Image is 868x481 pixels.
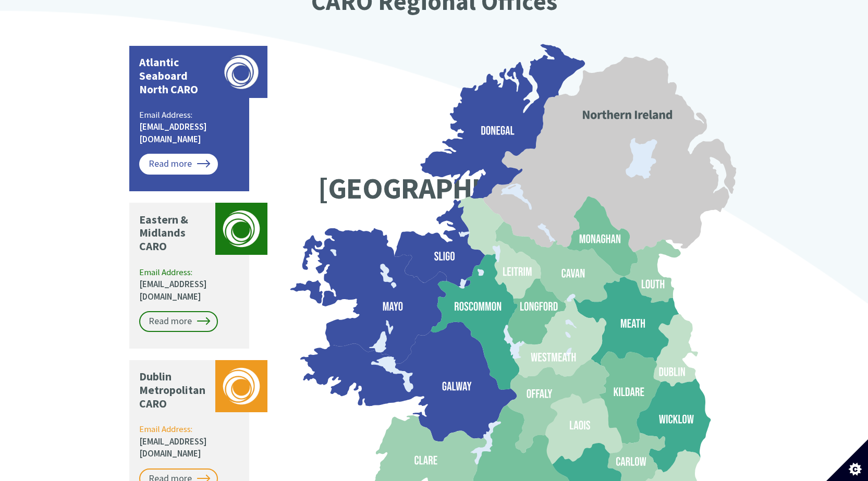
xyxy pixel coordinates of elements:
[139,154,218,175] a: Read more
[318,169,585,207] text: [GEOGRAPHIC_DATA]
[139,370,210,411] p: Dublin Metropolitan CARO
[139,109,241,146] p: Email Address:
[826,439,868,481] button: Set cookie preferences
[139,423,241,460] p: Email Address:
[139,278,207,302] a: [EMAIL_ADDRESS][DOMAIN_NAME]
[139,121,207,145] a: [EMAIL_ADDRESS][DOMAIN_NAME]
[139,266,241,303] p: Email Address:
[139,436,207,460] a: [EMAIL_ADDRESS][DOMAIN_NAME]
[139,56,210,96] p: Atlantic Seaboard North CARO
[139,311,218,332] a: Read more
[139,213,210,254] p: Eastern & Midlands CARO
